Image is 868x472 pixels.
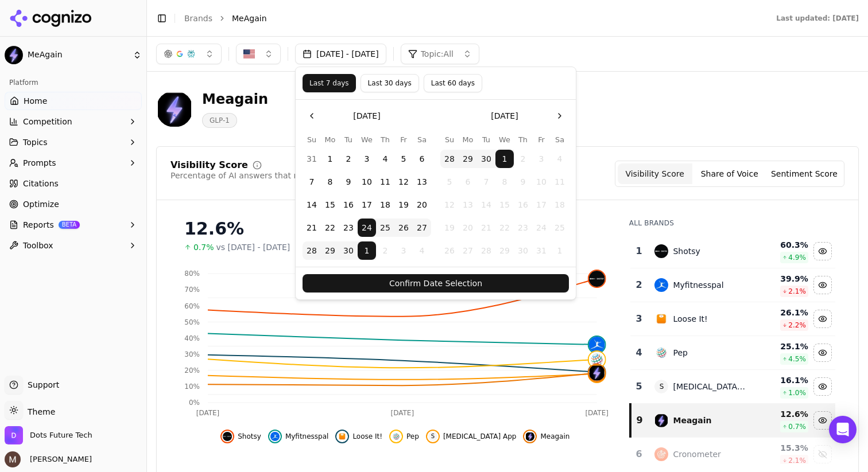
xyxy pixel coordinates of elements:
[424,74,482,92] button: Last 60 days
[523,430,569,443] button: Hide meagain data
[776,14,859,23] div: Last updated: [DATE]
[654,346,668,360] img: pep
[268,430,329,443] button: Hide myfitnesspal data
[30,430,92,440] span: Dots Future Tech
[156,91,193,127] img: MeAgain
[184,350,200,358] tspan: 30%
[654,278,668,292] img: myfitnesspal
[673,448,720,460] div: Cronometer
[5,426,23,444] img: Dots Future Tech
[376,173,394,191] button: Thursday, September 11th, 2025
[813,377,832,396] button: Hide semaglutide app data
[5,236,142,255] button: Toolbox
[514,134,532,145] th: Thursday
[532,134,551,145] th: Friday
[376,134,394,145] th: Thursday
[756,442,808,454] div: 15.3 %
[193,241,214,253] span: 0.7%
[303,274,569,292] button: Confirm Date Selection
[339,241,358,260] button: Tuesday, September 30th, 2025, selected
[630,404,835,438] tr: 9meagainMeagain12.6%0.7%Hide meagain data
[788,287,806,296] span: 2.1 %
[635,346,644,360] div: 4
[184,334,200,342] tspan: 40%
[756,341,808,352] div: 25.1 %
[673,381,747,392] div: [MEDICAL_DATA] App
[238,432,261,441] span: Shotsy
[477,150,495,168] button: Tuesday, September 30th, 2025, selected
[630,438,835,471] tr: 6cronometerCronometer15.3%2.1%Show cronometer data
[303,134,321,145] th: Sunday
[5,133,142,151] button: Topics
[413,219,431,237] button: Saturday, September 27th, 2025, selected
[788,422,806,431] span: 0.7 %
[376,196,394,214] button: Thursday, September 18th, 2025
[635,380,644,393] div: 5
[394,150,413,168] button: Friday, September 5th, 2025
[618,163,692,184] button: Visibility Score
[813,411,832,430] button: Hide meagain data
[389,430,419,443] button: Hide pep data
[23,136,48,148] span: Topics
[673,415,711,426] div: Meagain
[358,150,376,168] button: Wednesday, September 3rd, 2025
[196,409,220,417] tspan: [DATE]
[23,157,56,169] span: Prompts
[756,408,808,420] div: 12.6 %
[303,241,321,260] button: Sunday, September 28th, 2025, selected
[184,286,200,294] tspan: 70%
[216,241,290,253] span: vs [DATE] - [DATE]
[813,242,832,260] button: Hide shotsy data
[813,310,832,328] button: Hide loose it! data
[756,273,808,284] div: 39.9 %
[321,219,339,237] button: Monday, September 22nd, 2025
[5,195,142,213] a: Optimize
[270,432,280,441] img: myfitnesspal
[321,241,339,260] button: Monday, September 29th, 2025, selected
[202,90,268,108] div: Meagain
[413,150,431,168] button: Saturday, September 6th, 2025
[303,134,431,260] table: September 2025
[440,134,459,145] th: Sunday
[692,163,767,184] button: Share of Voice
[23,219,54,231] span: Reports
[788,354,806,364] span: 4.5 %
[339,173,358,191] button: Tuesday, September 9th, 2025
[788,253,806,262] span: 4.9 %
[428,432,437,441] span: S
[303,219,321,237] button: Sunday, September 21st, 2025
[394,196,413,214] button: Friday, September 19th, 2025
[184,318,200,326] tspan: 50%
[321,134,339,145] th: Monday
[426,430,517,443] button: Hide semaglutide app data
[5,112,142,131] button: Competition
[629,219,835,228] div: All Brands
[585,409,609,417] tspan: [DATE]
[654,380,668,393] span: S
[170,170,374,181] div: Percentage of AI answers that mention your brand
[495,150,514,168] button: Today, Wednesday, October 1st, 2025, selected
[589,337,605,353] img: myfitnesspal
[184,13,753,24] nav: breadcrumb
[321,173,339,191] button: Monday, September 8th, 2025
[829,416,857,443] div: Open Intercom Messenger
[394,219,413,237] button: Friday, September 26th, 2025, selected
[551,134,569,145] th: Saturday
[376,219,394,237] button: Thursday, September 25th, 2025, selected
[654,447,668,461] img: cronometer
[339,150,358,168] button: Tuesday, September 2nd, 2025
[28,50,128,60] span: MeAgain
[184,14,212,23] a: Brands
[338,432,347,441] img: loose it!
[767,163,842,184] button: Sentiment Score
[184,270,200,278] tspan: 80%
[788,456,806,465] span: 2.1 %
[376,150,394,168] button: Thursday, September 4th, 2025
[635,312,644,326] div: 3
[189,399,200,407] tspan: 0%
[5,451,92,467] button: Open user button
[443,432,517,441] span: [MEDICAL_DATA] App
[202,113,237,128] span: GLP-1
[813,445,832,463] button: Show cronometer data
[440,150,459,168] button: Sunday, September 28th, 2025, selected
